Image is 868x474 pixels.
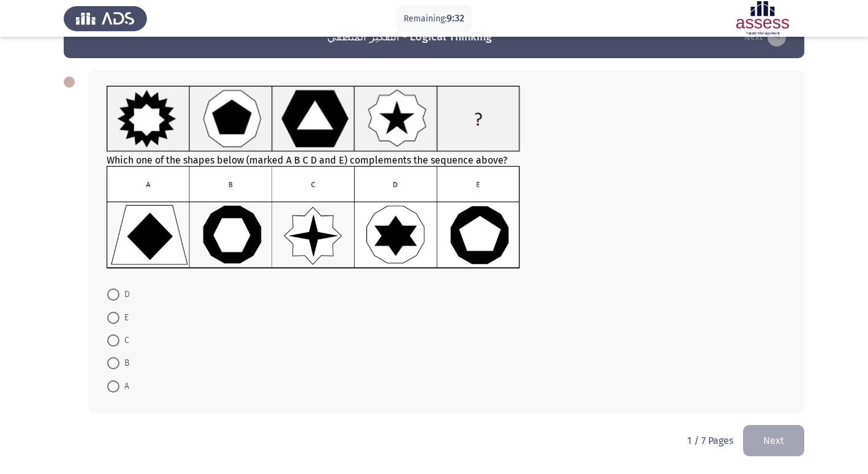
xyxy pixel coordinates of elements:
span: E [119,310,129,325]
h3: التفكير المنطقي - Logical Thinking [327,29,492,45]
img: Assessment logo of Assessment En (Focus & 16PD) [721,1,804,36]
p: 1 / 7 Pages [687,435,733,446]
img: Assess Talent Management logo [64,1,147,36]
button: load next page [741,28,790,47]
div: Which one of the shapes below (marked A B C D and E) complements the sequence above? [107,86,786,271]
span: A [119,379,129,394]
span: B [119,356,129,371]
span: D [119,287,130,302]
span: 9:32 [447,12,464,24]
img: UkFYYl8wMjlfQi5wbmcxNjkxMjk4OTE3MDA2.png [107,166,520,269]
span: C [119,333,129,348]
button: load next page [743,425,804,456]
img: UkFYYl8wMjlfQS5wbmcxNjkxMjk4OTA2MjU1.png [107,86,520,152]
p: Remaining: [404,11,464,26]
